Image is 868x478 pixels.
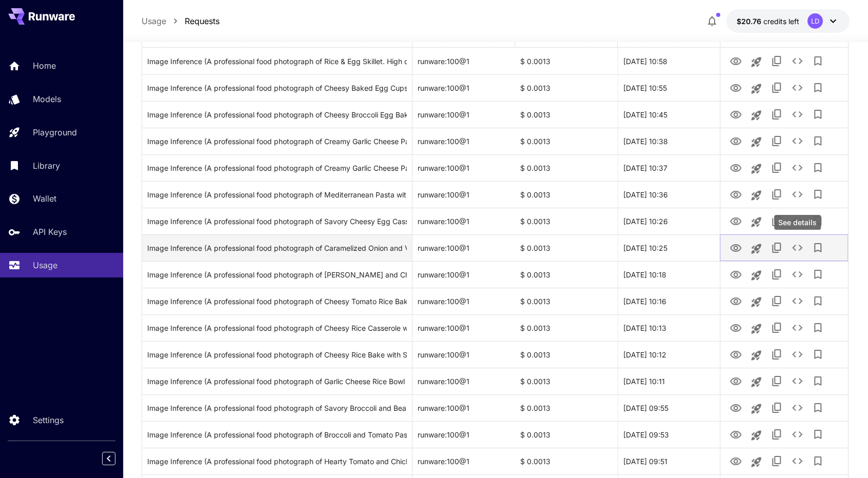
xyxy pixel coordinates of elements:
[515,314,618,341] div: $ 0.0013
[807,77,828,98] button: Add to library
[515,261,618,288] div: $ 0.0013
[412,48,515,74] div: runware:100@1
[618,288,720,314] div: 26 Sep, 2025 10:16
[102,452,115,465] button: Collapse sidebar
[725,290,746,311] button: View
[147,208,407,234] div: Click to copy prompt
[787,317,807,338] button: See details
[746,78,766,99] button: Launch in playground
[746,185,766,206] button: Launch in playground
[147,155,407,181] div: Click to copy prompt
[412,74,515,101] div: runware:100@1
[412,368,515,394] div: runware:100@1
[746,52,766,72] button: Launch in playground
[766,397,787,418] button: Copy TaskUUID
[787,291,807,311] button: See details
[807,344,828,365] button: Add to library
[766,451,787,471] button: Copy TaskUUID
[725,264,746,285] button: View
[33,259,57,271] p: Usage
[726,9,850,33] button: $20.7617LD
[787,104,807,125] button: See details
[746,345,766,366] button: Launch in playground
[618,181,720,208] div: 26 Sep, 2025 10:36
[185,15,220,27] p: Requests
[412,394,515,421] div: runware:100@1
[807,451,828,471] button: Add to library
[110,449,123,468] div: Collapse sidebar
[515,154,618,181] div: $ 0.0013
[147,102,407,128] div: Click to copy prompt
[737,16,799,27] div: $20.7617
[725,130,746,151] button: View
[515,74,618,101] div: $ 0.0013
[412,288,515,314] div: runware:100@1
[766,184,787,205] button: Copy TaskUUID
[725,104,746,125] button: View
[787,237,807,258] button: See details
[807,211,828,231] button: Add to library
[766,157,787,178] button: Copy TaskUUID
[746,318,766,339] button: Launch in playground
[807,237,828,258] button: Add to library
[787,264,807,285] button: See details
[142,15,220,27] nav: breadcrumb
[746,158,766,179] button: Launch in playground
[725,317,746,338] button: View
[618,234,720,261] div: 26 Sep, 2025 10:25
[412,101,515,128] div: runware:100@1
[725,450,746,471] button: View
[746,372,766,392] button: Launch in playground
[412,208,515,234] div: runware:100@1
[618,448,720,474] div: 26 Sep, 2025 09:51
[412,341,515,368] div: runware:100@1
[515,101,618,128] div: $ 0.0013
[142,15,166,27] p: Usage
[33,93,61,105] p: Models
[787,424,807,445] button: See details
[618,154,720,181] div: 26 Sep, 2025 10:37
[147,262,407,288] div: Click to copy prompt
[412,154,515,181] div: runware:100@1
[787,371,807,391] button: See details
[766,237,787,258] button: Copy TaskUUID
[33,192,56,205] p: Wallet
[725,77,746,98] button: View
[725,424,746,445] button: View
[515,394,618,421] div: $ 0.0013
[763,17,799,26] span: credits left
[147,422,407,448] div: Click to copy prompt
[147,75,407,101] div: Click to copy prompt
[33,414,64,426] p: Settings
[147,128,407,154] div: Click to copy prompt
[807,291,828,311] button: Add to library
[746,425,766,446] button: Launch in playground
[412,448,515,474] div: runware:100@1
[746,265,766,286] button: Launch in playground
[725,370,746,391] button: View
[33,160,60,172] p: Library
[725,50,746,71] button: View
[807,264,828,285] button: Add to library
[412,314,515,341] div: runware:100@1
[807,157,828,178] button: Add to library
[618,74,720,101] div: 26 Sep, 2025 10:55
[147,315,407,341] div: Click to copy prompt
[618,368,720,394] div: 26 Sep, 2025 10:11
[807,424,828,445] button: Add to library
[515,368,618,394] div: $ 0.0013
[618,314,720,341] div: 26 Sep, 2025 10:13
[515,48,618,74] div: $ 0.0013
[787,344,807,365] button: See details
[725,344,746,365] button: View
[618,208,720,234] div: 26 Sep, 2025 10:26
[412,421,515,448] div: runware:100@1
[787,451,807,471] button: See details
[746,292,766,312] button: Launch in playground
[766,264,787,285] button: Copy TaskUUID
[412,261,515,288] div: runware:100@1
[807,104,828,125] button: Add to library
[746,452,766,472] button: Launch in playground
[807,51,828,71] button: Add to library
[618,128,720,154] div: 26 Sep, 2025 10:38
